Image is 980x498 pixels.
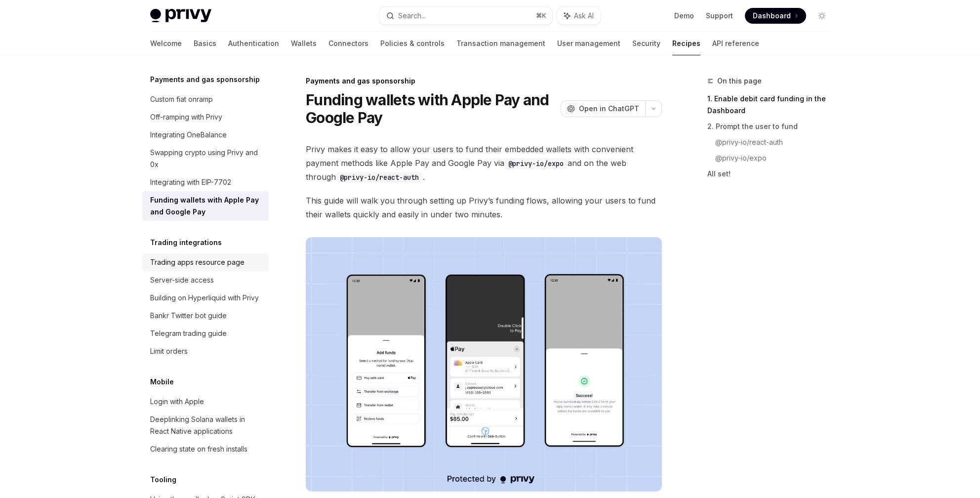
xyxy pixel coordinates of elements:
[142,126,269,144] a: Integrating OneBalance
[712,32,759,55] a: API reference
[715,134,838,150] a: @privy-io/react-auth
[150,376,174,388] h5: Mobile
[306,91,557,126] h1: Funding wallets with Apple Pay and Google Pay
[150,414,263,437] div: Deeplinking Solana wallets in React Native applications
[557,32,620,55] a: User management
[150,32,182,55] a: Welcome
[380,32,445,55] a: Policies & controls
[142,253,269,271] a: Trading apps resource page
[707,91,838,119] a: 1. Enable debit card funding in the Dashboard
[142,144,269,173] a: Swapping crypto using Privy and 0x
[745,8,806,24] a: Dashboard
[674,11,694,21] a: Demo
[150,147,263,170] div: Swapping crypto using Privy and 0x
[150,310,227,322] div: Bankr Twitter bot guide
[398,10,426,22] div: Search...
[706,11,733,21] a: Support
[557,7,601,25] button: Ask AI
[707,119,838,134] a: 2. Prompt the user to fund
[150,129,227,141] div: Integrating OneBalance
[328,32,368,55] a: Connectors
[142,271,269,289] a: Server-side access
[142,440,269,458] a: Clearing state on fresh installs
[306,76,662,86] div: Payments and gas sponsorship
[306,237,662,492] img: card-based-funding
[142,90,269,108] a: Custom fiat onramp
[142,173,269,191] a: Integrating with EIP-7702
[150,194,263,218] div: Funding wallets with Apple Pay and Google Pay
[574,11,594,21] span: Ask AI
[715,150,838,166] a: @privy-io/expo
[150,256,245,268] div: Trading apps resource page
[379,7,552,25] button: Search...⌘K
[753,11,791,21] span: Dashboard
[142,191,269,221] a: Funding wallets with Apple Pay and Google Pay
[150,111,222,123] div: Off-ramping with Privy
[717,75,762,87] span: On this page
[142,325,269,342] a: Telegram trading guide
[142,289,269,307] a: Building on Hyperliquid with Privy
[814,8,830,24] button: Toggle dark mode
[150,274,214,286] div: Server-side access
[150,176,231,188] div: Integrating with EIP-7702
[150,292,259,304] div: Building on Hyperliquid with Privy
[561,100,645,117] button: Open in ChatGPT
[142,393,269,411] a: Login with Apple
[142,411,269,440] a: Deeplinking Solana wallets in React Native applications
[228,32,279,55] a: Authentication
[194,32,216,55] a: Basics
[150,474,176,486] h5: Tooling
[150,345,188,357] div: Limit orders
[306,142,662,184] span: Privy makes it easy to allow your users to fund their embedded wallets with convenient payment me...
[336,172,423,183] code: @privy-io/react-auth
[504,158,568,169] code: @privy-io/expo
[150,74,260,85] h5: Payments and gas sponsorship
[142,342,269,360] a: Limit orders
[672,32,700,55] a: Recipes
[150,9,211,23] img: light logo
[150,443,247,455] div: Clearing state on fresh installs
[707,166,838,182] a: All set!
[579,104,639,114] span: Open in ChatGPT
[150,237,222,249] h5: Trading integrations
[142,307,269,325] a: Bankr Twitter bot guide
[150,396,204,408] div: Login with Apple
[150,328,227,339] div: Telegram trading guide
[456,32,545,55] a: Transaction management
[536,12,546,20] span: ⌘ K
[632,32,660,55] a: Security
[306,194,662,221] span: This guide will walk you through setting up Privy’s funding flows, allowing your users to fund th...
[291,32,317,55] a: Wallets
[150,93,213,105] div: Custom fiat onramp
[142,108,269,126] a: Off-ramping with Privy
